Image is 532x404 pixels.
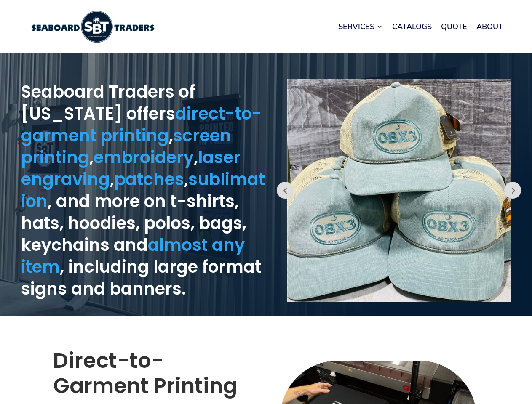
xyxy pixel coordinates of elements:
h2: Direct-to-Garment Printing [53,348,254,403]
img: embroidered hats [287,79,511,302]
a: embroidery [94,146,194,169]
a: About [476,11,503,43]
h1: Seaboard Traders of [US_STATE] offers , , , , , , and more on t-shirts, hats, hoodies, polos, bag... [21,81,266,304]
a: Catalogs [392,11,432,43]
a: Services [338,11,383,43]
a: patches [114,167,184,191]
a: laser engraving [21,146,241,191]
a: Quote [441,11,467,43]
a: direct-to-garment printing [21,102,262,147]
button: Prev [504,182,521,199]
a: screen printing [21,124,231,169]
a: almost any item [21,233,245,279]
button: Prev [277,182,294,199]
a: sublimation [21,167,265,213]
